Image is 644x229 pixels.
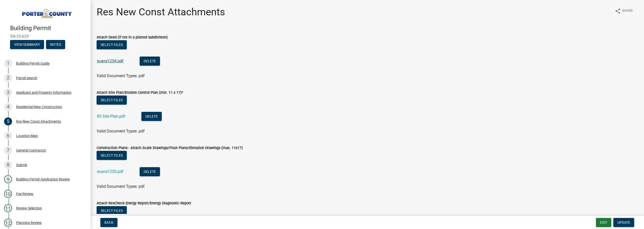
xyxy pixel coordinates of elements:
[16,177,70,181] div: Building Permit Application Review
[46,43,65,47] wm-modal-confirm: Notes
[10,40,44,49] button: View Summary
[97,91,183,95] label: Attach Site Plan/Erosion Control Plan (min. 11 x 17)
[104,220,113,224] span: Back
[141,112,162,121] button: Delete
[97,206,127,215] button: Select files
[4,161,12,169] div: 8
[16,149,46,152] div: General Contractor
[622,8,633,14] span: Share
[4,204,12,212] div: 11
[97,184,145,189] span: Valid Document Types: pdf
[4,175,12,183] div: 9
[596,218,611,227] button: Exit
[4,103,12,111] div: 4
[617,220,630,224] span: Update
[97,73,145,78] span: Valid Document Types: pdf
[4,132,12,140] div: 6
[140,170,160,174] wm-modal-confirm: Delete Document
[4,117,12,125] div: 5
[97,129,145,133] span: Valid Document Types: pdf
[16,163,27,167] div: Submit
[97,36,168,39] label: Attach Deed (if not in a platted subdivision)
[97,151,127,160] button: Select files
[4,88,12,97] div: 3
[10,34,80,39] span: SN-25-629
[16,206,42,210] div: Review Selection
[611,6,637,16] button: shareShare
[4,74,12,82] div: 2
[141,114,162,119] wm-modal-confirm: Delete Document
[97,169,124,174] a: scans1255.pdf
[16,192,33,196] div: Fee Review
[10,25,87,32] h4: Building Permit
[97,40,127,49] button: Select files
[615,8,621,14] i: share
[10,5,83,19] img: Porter County, Indiana
[613,218,634,227] button: Update
[10,43,44,47] wm-modal-confirm: Summary
[46,40,65,49] button: Notes
[140,167,160,176] button: Delete
[16,91,71,94] div: Applicant and Property Information
[4,190,12,198] div: 10
[16,105,62,109] div: Residential New Construction
[4,59,12,67] div: 1
[4,219,12,227] div: 12
[16,62,50,65] div: Building Permit Guide
[4,146,12,154] div: 7
[97,146,243,150] label: Construction Plans - Attach Scale Drawings/Floor Plans/Elevation Drawings (max. 11x17)
[16,120,61,123] div: Res New Const Attachments
[97,114,125,119] a: 85 Site Plan.pdf
[140,59,160,64] wm-modal-confirm: Delete Document
[97,202,191,205] label: Attach ResCheck Energy Report/Energy Diagnostic Report
[16,221,42,224] div: Planning Review
[97,59,124,63] a: scans1254.pdf
[97,96,127,105] button: Select files
[16,76,37,80] div: Parcel search
[97,6,225,18] h1: Res New Const Attachments
[100,218,117,227] button: Back
[140,57,160,66] button: Delete
[16,134,38,138] div: Location Map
